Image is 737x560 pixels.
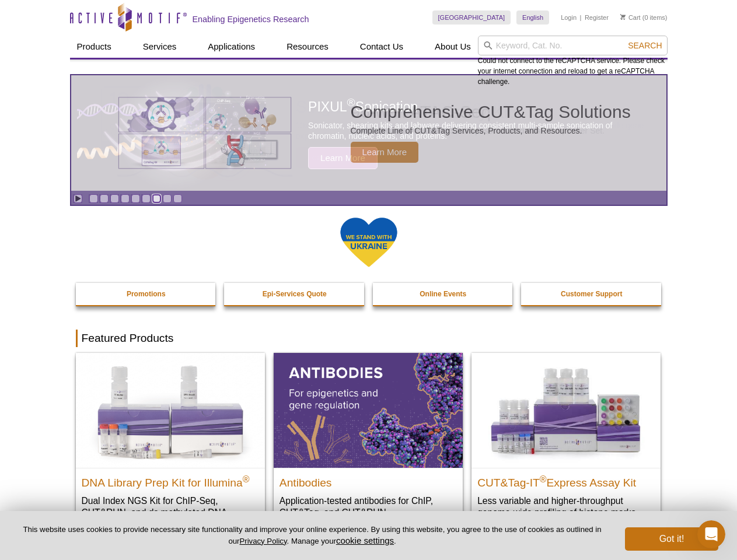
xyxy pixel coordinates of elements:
a: English [516,10,549,24]
span: Learn More [351,142,419,163]
img: DNA Library Prep Kit for Illumina [76,353,265,467]
a: [GEOGRAPHIC_DATA] [432,10,511,24]
button: cookie settings [336,535,394,545]
p: Less variable and higher-throughput genome-wide profiling of histone marks​. [477,495,655,519]
img: All Antibodies [274,353,463,467]
a: Go to slide 1 [89,194,98,203]
a: Applications [201,36,262,58]
p: Complete Line of CUT&Tag Services, Products, and Resources. [351,125,631,136]
iframe: Intercom live chat [697,520,725,548]
strong: Online Events [420,290,466,298]
a: DNA Library Prep Kit for Illumina DNA Library Prep Kit for Illumina® Dual Index NGS Kit for ChIP-... [76,353,265,541]
a: Go to slide 6 [142,194,151,203]
a: Register [585,13,609,22]
a: All Antibodies Antibodies Application-tested antibodies for ChIP, CUT&Tag, and CUT&RUN. [274,353,463,530]
a: Promotions [76,283,217,305]
strong: Promotions [127,290,166,298]
h2: CUT&Tag-IT Express Assay Kit [477,471,655,489]
h2: DNA Library Prep Kit for Illumina [82,471,259,489]
a: Go to slide 9 [173,194,182,203]
img: CUT&Tag-IT® Express Assay Kit [471,353,661,467]
a: CUT&Tag-IT® Express Assay Kit CUT&Tag-IT®Express Assay Kit Less variable and higher-throughput ge... [471,353,661,530]
p: This website uses cookies to provide necessary site functionality and improve your online experie... [19,524,606,547]
sup: ® [540,474,547,484]
img: We Stand With Ukraine [340,216,398,268]
a: Services [136,36,184,58]
a: Customer Support [521,283,662,305]
a: Cart [620,13,641,22]
a: Go to slide 4 [121,194,130,203]
a: Go to slide 5 [131,194,140,203]
a: Go to slide 3 [110,194,119,203]
a: Products [70,36,118,58]
button: Search [624,40,665,51]
a: Contact Us [353,36,410,58]
img: Various genetic charts and diagrams. [117,96,292,170]
h2: Antibodies [280,471,457,489]
a: Resources [280,36,336,58]
li: (0 items) [620,10,668,24]
strong: Epi-Services Quote [263,290,327,298]
p: Dual Index NGS Kit for ChIP-Seq, CUT&RUN, and ds methylated DNA assays. [82,495,259,530]
h2: Featured Products [76,330,662,347]
h2: Enabling Epigenetics Research [193,14,309,24]
a: Toggle autoplay [74,194,82,203]
a: Privacy Policy [239,537,287,545]
a: About Us [428,36,478,58]
a: Various genetic charts and diagrams. Comprehensive CUT&Tag Solutions Complete Line of CUT&Tag Ser... [71,75,666,191]
input: Keyword, Cat. No. [478,36,668,55]
span: Search [628,41,662,50]
h2: Comprehensive CUT&Tag Solutions [351,103,631,121]
strong: Customer Support [561,290,622,298]
a: Go to slide 2 [100,194,109,203]
a: Go to slide 7 [152,194,161,203]
a: Online Events [373,283,514,305]
a: Go to slide 8 [163,194,172,203]
button: Got it! [625,527,718,551]
div: Could not connect to the reCAPTCHA service. Please check your internet connection and reload to g... [478,36,668,87]
li: | [580,10,582,24]
article: Comprehensive CUT&Tag Solutions [71,75,666,191]
sup: ® [243,474,250,484]
a: Epi-Services Quote [224,283,365,305]
p: Application-tested antibodies for ChIP, CUT&Tag, and CUT&RUN. [280,495,457,519]
img: Your Cart [620,14,626,20]
a: Login [561,13,577,22]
